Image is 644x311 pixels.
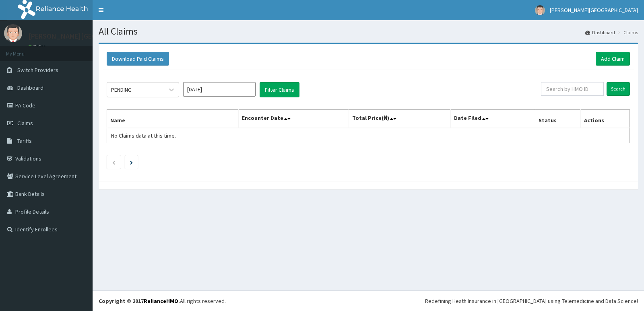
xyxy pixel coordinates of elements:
[93,290,644,311] footer: All rights reserved.
[260,82,299,97] button: Filter Claims
[17,137,32,144] span: Tariffs
[607,82,630,96] input: Search
[17,66,58,74] span: Switch Providers
[349,110,450,128] th: Total Price(₦)
[107,52,169,66] button: Download Paid Claims
[28,44,47,49] a: Online
[541,82,604,96] input: Search by HMO ID
[183,82,256,97] input: Select Month and Year
[239,110,349,128] th: Encounter Date
[99,26,638,37] h1: All Claims
[99,297,180,305] strong: Copyright © 2017 .
[111,132,176,139] span: No Claims data at this time.
[28,33,147,40] p: [PERSON_NAME][GEOGRAPHIC_DATA]
[4,24,22,42] img: User Image
[144,297,178,305] a: RelianceHMO
[130,159,133,166] a: Next page
[112,159,116,166] a: Previous page
[596,52,630,66] a: Add Claim
[111,86,132,94] div: PENDING
[17,119,33,127] span: Claims
[535,110,580,128] th: Status
[425,297,638,305] div: Redefining Heath Insurance in [GEOGRAPHIC_DATA] using Telemedicine and Data Science!
[580,110,630,128] th: Actions
[451,110,535,128] th: Date Filed
[107,110,239,128] th: Name
[550,6,638,14] span: [PERSON_NAME][GEOGRAPHIC_DATA]
[616,29,638,36] li: Claims
[17,84,43,91] span: Dashboard
[535,5,545,15] img: User Image
[585,29,615,36] a: Dashboard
